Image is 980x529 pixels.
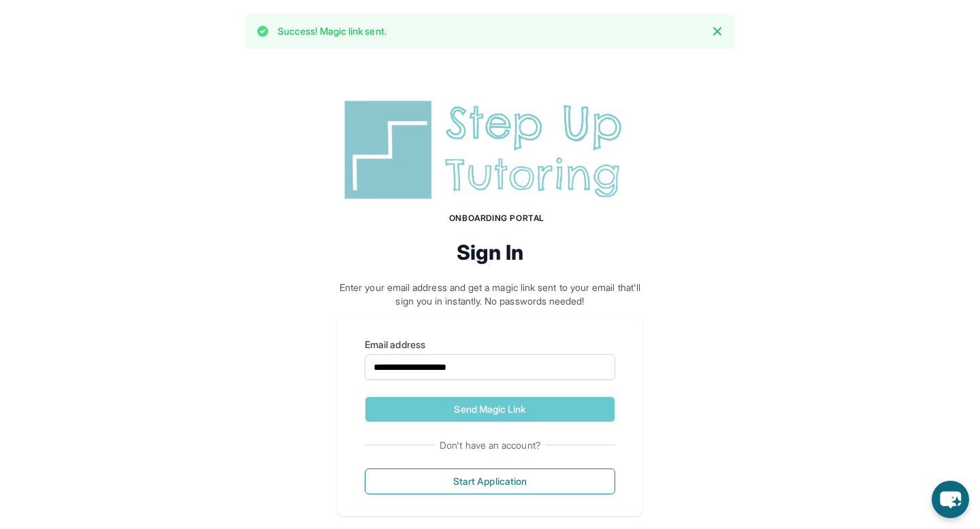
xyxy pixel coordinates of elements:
button: chat-button [932,481,969,518]
img: Step Up Tutoring horizontal logo [338,95,642,205]
h1: Onboarding Portal [351,213,642,224]
label: Email address [365,338,615,352]
h2: Sign In [338,240,642,264]
p: Success! Magic link sent. [278,24,387,38]
button: Send Magic Link [365,396,615,422]
button: Start Application [365,468,615,494]
span: Don't have an account? [434,439,546,452]
p: Enter your email address and get a magic link sent to your email that'll sign you in instantly. N... [338,281,642,308]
